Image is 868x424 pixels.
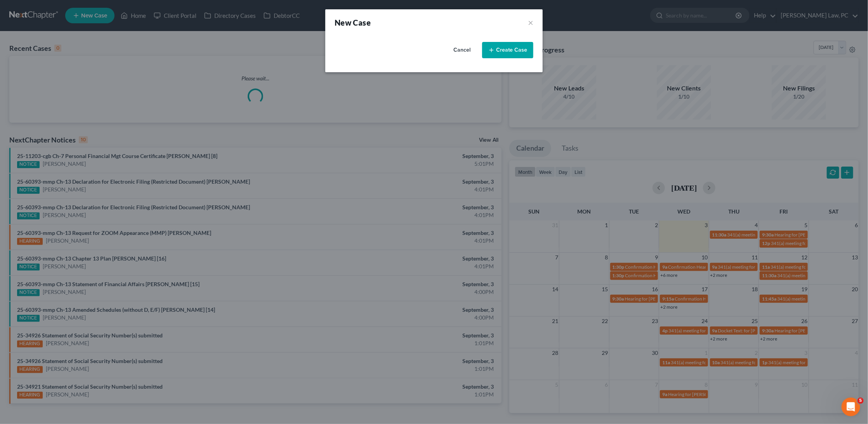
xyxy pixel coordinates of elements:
button: Cancel [445,42,479,58]
iframe: Intercom live chat [842,398,860,416]
button: × [528,17,533,28]
span: 5 [858,398,864,404]
strong: New Case [335,18,371,27]
button: Create Case [482,42,533,58]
